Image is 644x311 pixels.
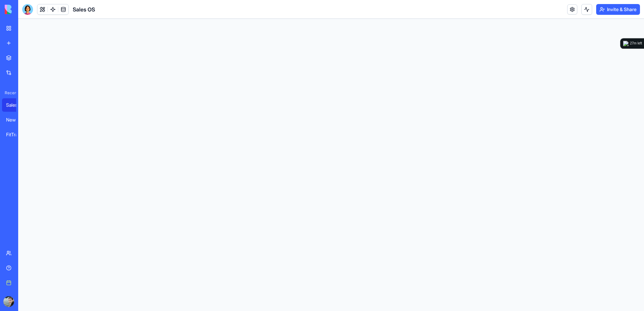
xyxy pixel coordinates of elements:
[2,128,29,141] a: FitTracker Pro
[2,90,16,96] span: Recent
[630,41,642,46] div: 27m left
[6,131,25,138] div: FitTracker Pro
[623,41,629,46] img: logo
[6,116,25,123] div: New App
[596,4,640,15] button: Invite & Share
[2,113,29,127] a: New App
[5,5,46,14] img: logo
[2,98,29,112] a: Sales OS
[3,296,14,307] img: ACg8ocLgft2zbYhxCVX_QnRk8wGO17UHpwh9gymK_VQRDnGx1cEcXohv=s96-c
[73,5,95,13] span: Sales OS
[6,102,25,108] div: Sales OS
